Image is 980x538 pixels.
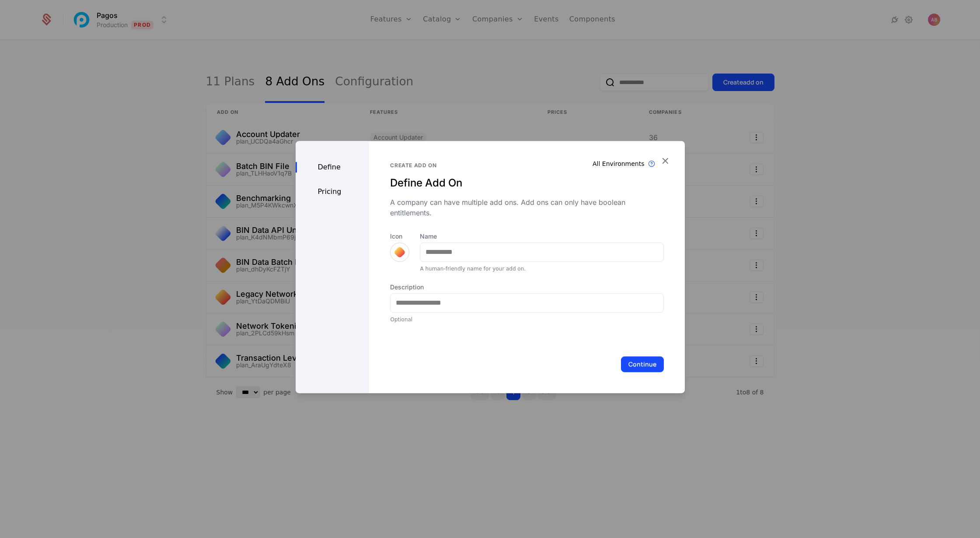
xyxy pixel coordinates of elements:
div: A company can have multiple add ons. Add ons can only have boolean entitlements. [390,197,663,218]
div: All Environments [593,159,645,168]
div: Define Add On [390,176,663,190]
div: Define [296,162,370,172]
div: Pricing [296,186,370,197]
button: Continue [621,356,664,372]
div: A human-friendly name for your add on. [420,265,663,272]
div: Optional [390,316,663,323]
label: Icon [390,232,409,241]
div: Create add on [390,162,663,169]
label: Name [420,232,663,241]
label: Description [390,283,663,292]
